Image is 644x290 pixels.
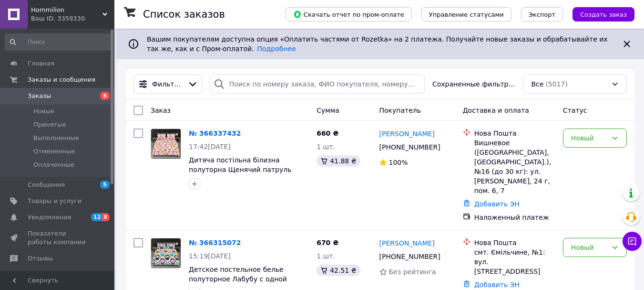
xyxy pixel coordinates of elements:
[257,45,296,53] a: Подробнее
[189,129,241,137] a: № 366337432
[379,238,435,248] a: [PERSON_NAME]
[474,247,555,276] div: смт. Ємільчине, №1: вул. [STREET_ADDRESS]
[31,6,102,14] span: Hommilion
[28,75,95,84] span: Заказы и сообщения
[143,9,225,20] h1: Список заказов
[28,92,51,100] span: Заказы
[189,143,231,150] span: 17:42[DATE]
[102,213,110,221] span: 8
[317,155,360,167] div: 41.88 ₴
[33,134,79,142] span: Выполненные
[151,129,181,159] img: Фото товару
[531,79,543,89] span: Все
[151,238,181,268] img: Фото товару
[474,129,555,138] div: Нова Пошта
[91,213,102,221] span: 12
[28,213,71,222] span: Уведомления
[317,265,360,276] div: 42.51 ₴
[317,129,338,137] span: 660 ₴
[317,252,335,260] span: 1 шт.
[317,239,338,247] span: 670 ₴
[152,79,184,89] span: Фильтры
[379,129,435,139] a: [PERSON_NAME]
[151,129,181,159] a: Фото товару
[571,242,607,253] div: Новый
[563,107,587,114] span: Статус
[317,107,339,114] span: Сумма
[474,213,555,222] div: Наложенный платеж
[529,11,555,18] span: Экспорт
[521,7,563,21] button: Экспорт
[317,143,335,150] span: 1 шт.
[389,268,436,276] span: Без рейтинга
[293,10,404,19] span: Скачать отчет по пром-оплате
[28,197,82,205] span: Товары и услуги
[580,11,627,18] span: Создать заказ
[474,238,555,247] div: Нова Пошта
[33,147,75,156] span: Отмененные
[286,7,412,21] button: Скачать отчет по пром-оплате
[421,7,511,21] button: Управление статусами
[100,92,110,100] span: 8
[463,107,529,114] span: Доставка и оплата
[623,232,642,251] button: Чат с покупателем
[189,252,231,260] span: 15:19[DATE]
[379,107,421,114] span: Покупатель
[28,229,88,247] span: Показатели работы компании
[474,200,520,208] a: Добавить ЭН
[100,181,110,189] span: 5
[28,181,65,189] span: Сообщения
[545,80,568,88] span: (5017)
[474,138,555,195] div: Вишневое ([GEOGRAPHIC_DATA], [GEOGRAPHIC_DATA].), №16 (до 30 кг): ул. [PERSON_NAME], 24 г, пом. 6, 7
[571,133,607,143] div: Новый
[572,7,634,21] button: Создать заказ
[33,107,54,116] span: Новые
[33,120,66,129] span: Принятые
[31,14,114,23] div: Ваш ID: 3359330
[432,79,516,89] span: Сохраненные фильтры:
[378,140,442,154] div: [PHONE_NUMBER]
[5,33,112,51] input: Поиск
[189,239,241,247] a: № 366315072
[28,254,53,263] span: Отзывы
[189,156,305,193] a: Дитяча постільна білизна полуторна Щенячий патруль Скай з однією наволочкою 50*70 Бязь Голд
[378,250,442,263] div: [PHONE_NUMBER]
[151,107,171,114] span: Заказ
[474,281,520,289] a: Добавить ЭН
[210,75,425,94] input: Поиск по номеру заказа, ФИО покупателя, номеру телефона, Email, номеру накладной
[429,11,504,18] span: Управление статусами
[563,10,634,18] a: Создать заказ
[33,161,74,169] span: Оплаченные
[151,238,181,269] a: Фото товару
[389,159,408,166] span: 100%
[28,59,54,68] span: Главная
[147,35,608,53] span: Вашим покупателям доступна опция «Оплатить частями от Rozetka» на 2 платежа. Получайте новые зака...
